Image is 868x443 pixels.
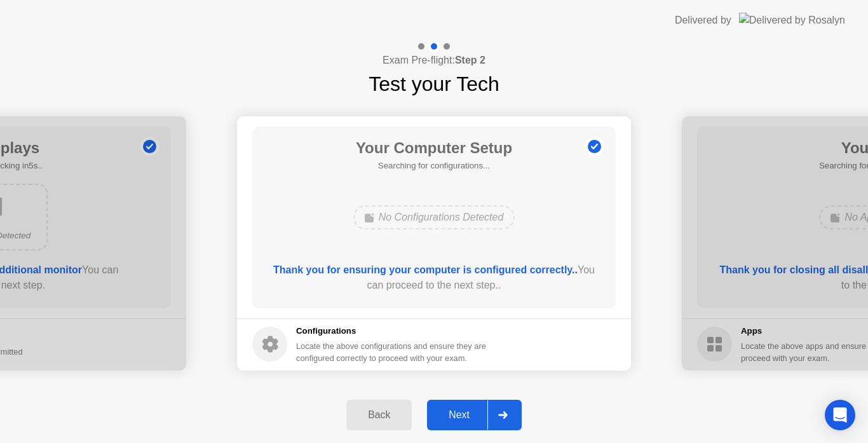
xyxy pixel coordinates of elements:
[350,409,408,421] div: Back
[356,137,512,160] h1: Your Computer Setup
[383,53,485,68] h4: Exam Pre-flight:
[296,340,489,364] div: Locate the above configurations and ensure they are configured correctly to proceed with your exam.
[369,69,499,99] h1: Test your Tech
[356,160,512,172] h5: Searching for configurations...
[825,400,855,430] div: Open Intercom Messenger
[271,262,598,293] div: You can proceed to the next step..
[455,55,485,65] b: Step 2
[675,13,731,28] div: Delivered by
[431,409,487,421] div: Next
[346,400,412,430] button: Back
[353,205,515,229] div: No Configurations Detected
[273,264,578,275] b: Thank you for ensuring your computer is configured correctly..
[296,325,489,337] h5: Configurations
[739,13,845,27] img: Delivered by Rosalyn
[427,400,522,430] button: Next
